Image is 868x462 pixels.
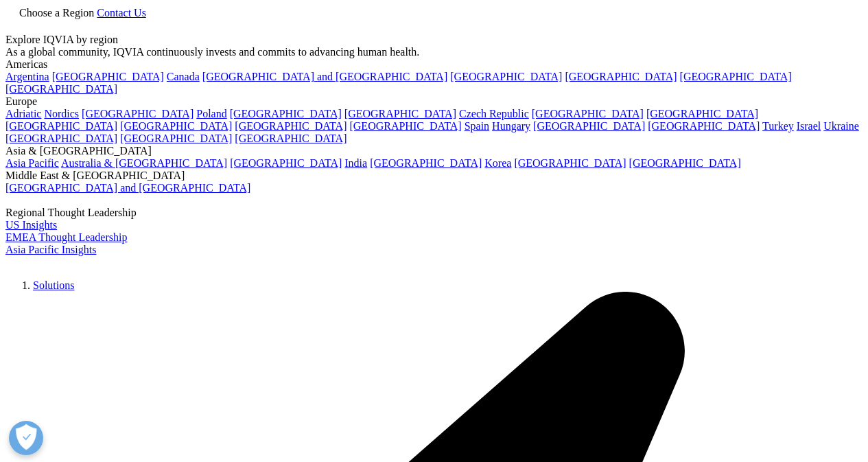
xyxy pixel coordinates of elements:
div: Regional Thought Leadership [5,207,863,219]
a: India [344,157,367,169]
div: Europe [5,95,863,108]
a: Adriatic [5,108,41,119]
div: Asia & [GEOGRAPHIC_DATA] [5,145,863,157]
a: [GEOGRAPHIC_DATA] [5,120,117,132]
a: [GEOGRAPHIC_DATA] [646,108,758,119]
div: As a global community, IQVIA continuously invests and commits to advancing human health. [5,46,863,58]
a: [GEOGRAPHIC_DATA] [230,108,342,119]
a: Poland [196,108,226,119]
a: EMEA Thought Leadership [5,231,127,243]
a: Korea [484,157,511,169]
a: Solutions [33,279,74,291]
a: [GEOGRAPHIC_DATA] [680,71,792,82]
a: [GEOGRAPHIC_DATA] [235,120,347,132]
a: Hungary [492,120,530,132]
a: [GEOGRAPHIC_DATA] [532,108,644,119]
a: Asia Pacific Insights [5,244,96,255]
a: [GEOGRAPHIC_DATA] [82,108,193,119]
a: [GEOGRAPHIC_DATA] [52,71,164,82]
a: [GEOGRAPHIC_DATA] [235,132,347,144]
a: Asia Pacific [5,157,59,169]
a: Ukraine [823,120,859,132]
span: Choose a Region [19,7,94,19]
a: [GEOGRAPHIC_DATA] [565,71,677,82]
a: Australia & [GEOGRAPHIC_DATA] [61,157,227,169]
a: Turkey [762,120,794,132]
a: [GEOGRAPHIC_DATA] [5,132,117,144]
a: [GEOGRAPHIC_DATA] [230,157,342,169]
a: [GEOGRAPHIC_DATA] [450,71,562,82]
a: [GEOGRAPHIC_DATA] [370,157,482,169]
div: Americas [5,58,863,71]
a: Contact Us [97,7,146,19]
a: Israel [797,120,821,132]
a: Nordics [44,108,79,119]
a: [GEOGRAPHIC_DATA] [629,157,741,169]
a: [GEOGRAPHIC_DATA] [120,132,232,144]
a: [GEOGRAPHIC_DATA] and [GEOGRAPHIC_DATA] [202,71,447,82]
a: Czech Republic [459,108,529,119]
a: [GEOGRAPHIC_DATA] [344,108,456,119]
a: Canada [167,71,200,82]
a: Spain [465,120,489,132]
a: [GEOGRAPHIC_DATA] [5,83,117,95]
div: Middle East & [GEOGRAPHIC_DATA] [5,170,863,182]
a: [GEOGRAPHIC_DATA] [533,120,645,132]
a: US Insights [5,219,57,231]
a: [GEOGRAPHIC_DATA] [648,120,760,132]
div: Explore IQVIA by region [5,34,863,46]
button: Open Preferences [9,421,43,455]
a: [GEOGRAPHIC_DATA] [120,120,232,132]
a: [GEOGRAPHIC_DATA] and [GEOGRAPHIC_DATA] [5,182,250,194]
a: [GEOGRAPHIC_DATA] [349,120,461,132]
a: [GEOGRAPHIC_DATA] [514,157,626,169]
a: Argentina [5,71,49,82]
